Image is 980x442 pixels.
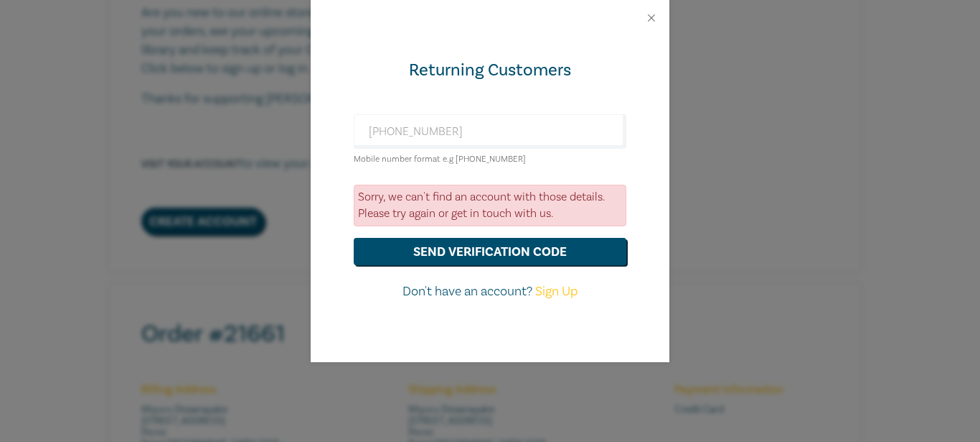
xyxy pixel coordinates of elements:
[354,185,626,226] div: Sorry, we can't find an account with those details. Please try again or get in touch with us.
[354,114,626,149] input: Enter email or Mobile number
[354,154,526,165] small: Mobile number format e.g [PHONE_NUMBER]
[354,59,626,82] div: Returning Customers
[645,11,658,24] button: Close
[535,283,578,300] a: Sign Up
[354,238,626,265] button: send verification code
[354,282,626,301] p: Don't have an account?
